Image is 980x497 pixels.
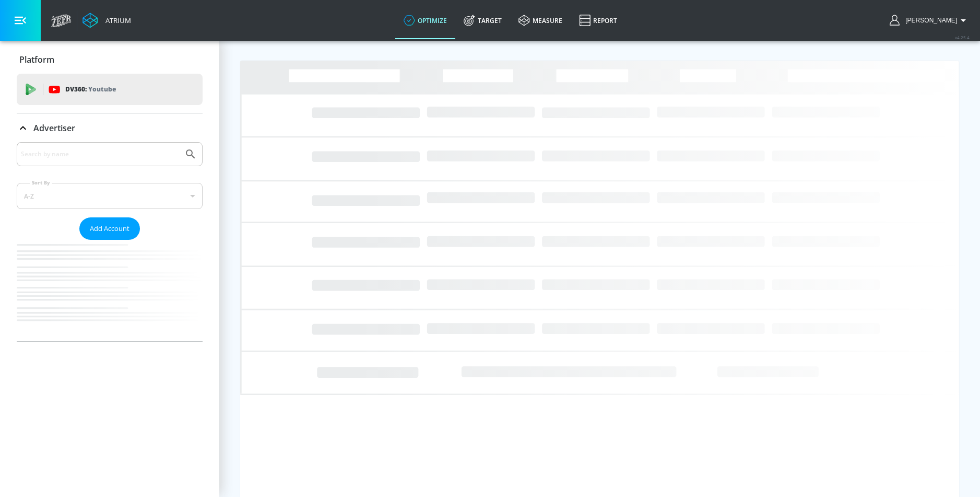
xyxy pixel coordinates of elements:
[17,45,203,74] div: Platform
[19,54,54,65] p: Platform
[955,34,970,40] span: v 4.25.4
[17,240,203,341] nav: list of Advertiser
[65,84,116,95] p: DV360:
[510,2,571,39] a: measure
[79,217,140,240] button: Add Account
[17,183,203,209] div: A-Z
[17,113,203,143] div: Advertiser
[17,74,203,105] div: DV360: Youtube
[395,2,455,39] a: optimize
[901,17,957,24] span: login as: guillermo.cabrera@zefr.com
[17,142,203,341] div: Advertiser
[82,13,131,28] a: Atrium
[33,122,75,134] p: Advertiser
[455,2,510,39] a: Target
[571,2,625,39] a: Report
[90,223,129,235] span: Add Account
[88,84,116,95] p: Youtube
[890,14,970,27] button: [PERSON_NAME]
[101,16,131,25] div: Atrium
[30,179,52,186] label: Sort By
[21,147,179,161] input: Search by name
